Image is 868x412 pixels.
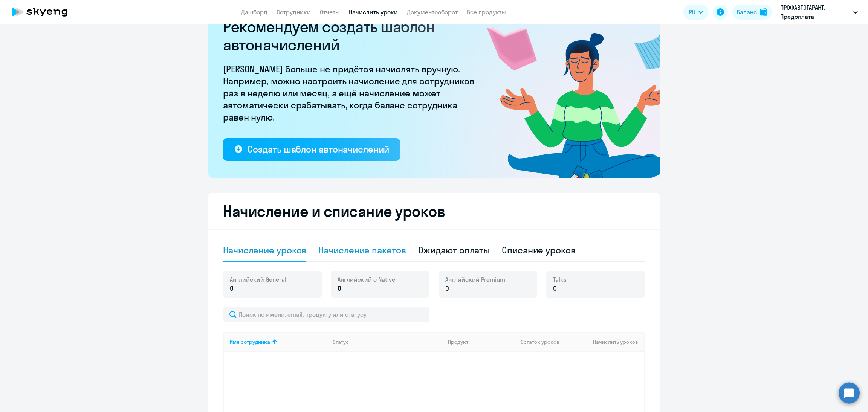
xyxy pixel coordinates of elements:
span: Остаток уроков [521,339,559,345]
div: Статус [333,339,349,345]
div: Имя сотрудника [230,339,270,345]
a: Сотрудники [277,8,311,16]
a: Отчеты [320,8,340,16]
span: Английский Premium [445,275,505,284]
span: RU [689,8,695,17]
p: ПРОФАВТОГАРАНТ, Предоплата [780,3,850,21]
div: Статус [333,339,442,345]
span: 0 [230,284,234,293]
button: Балансbalance [732,5,772,20]
input: Поиск по имени, email, продукту или статусу [223,307,429,322]
span: 0 [553,284,557,293]
p: [PERSON_NAME] больше не придётся начислять вручную. Например, можно настроить начисление для сотр... [223,63,479,123]
div: Списание уроков [502,244,576,256]
span: Английский с Native [338,275,395,284]
h2: Начисление и списание уроков [223,202,645,220]
button: Создать шаблон автоначислений [223,138,400,161]
div: Начисление уроков [223,244,306,256]
div: Баланс [737,8,757,17]
div: Продукт [448,339,515,345]
a: Все продукты [467,8,506,16]
span: Английский General [230,275,286,284]
th: Начислить уроков [567,332,644,352]
div: Начисление пакетов [318,244,406,256]
img: balance [760,8,767,16]
h2: Рекомендуем создать шаблон автоначислений [223,18,479,54]
a: Документооборот [407,8,458,16]
a: Дашборд [241,8,267,16]
div: Имя сотрудника [230,339,327,345]
button: RU [683,5,708,20]
button: ПРОФАВТОГАРАНТ, Предоплата [776,3,862,21]
div: Продукт [448,339,468,345]
a: Начислить уроки [349,8,398,16]
span: Talks [553,275,567,284]
div: Ожидают оплаты [418,244,490,256]
span: 0 [445,284,449,293]
span: 0 [338,284,341,293]
div: Остаток уроков [521,339,567,345]
div: Создать шаблон автоначислений [248,143,389,155]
